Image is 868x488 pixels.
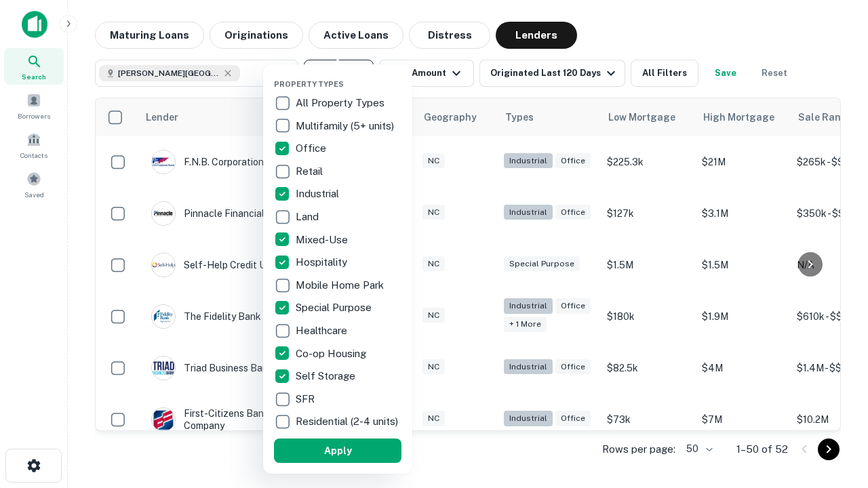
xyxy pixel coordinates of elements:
[296,368,358,384] p: Self Storage
[296,118,397,134] p: Multifamily (5+ units)
[296,209,321,225] p: Land
[274,439,401,463] button: Apply
[296,323,350,339] p: Healthcare
[296,413,401,430] p: Residential (2-4 units)
[274,80,344,88] span: Property Types
[800,380,868,445] iframe: Chat Widget
[296,140,329,157] p: Office
[296,254,350,270] p: Hospitality
[296,300,374,316] p: Special Purpose
[296,186,342,202] p: Industrial
[296,163,325,180] p: Retail
[296,346,369,362] p: Co-op Housing
[296,277,387,293] p: Mobile Home Park
[296,232,351,248] p: Mixed-Use
[296,391,317,407] p: SFR
[296,95,387,111] p: All Property Types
